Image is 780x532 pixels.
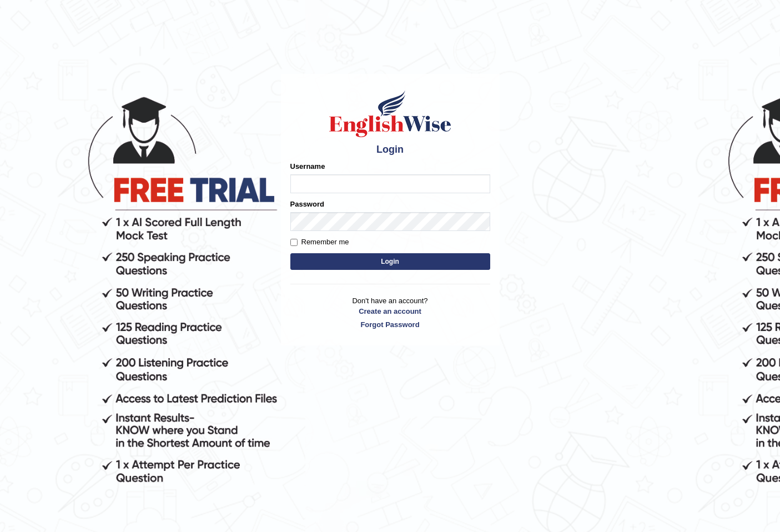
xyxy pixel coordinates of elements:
[290,295,490,330] p: Don't have an account?
[290,237,349,248] label: Remember me
[290,161,325,172] label: Username
[290,253,490,270] button: Login
[290,144,490,155] h4: Login
[290,239,298,246] input: Remember me
[290,199,324,209] label: Password
[290,306,490,317] a: Create an account
[327,89,454,139] img: Logo of English Wise sign in for intelligent practice with AI
[290,319,490,330] a: Forgot Password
